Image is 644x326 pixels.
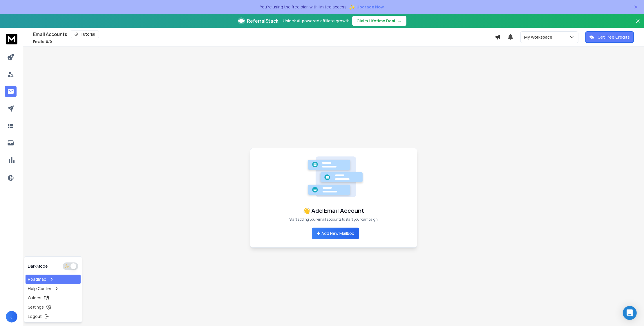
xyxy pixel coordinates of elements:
a: Settings [26,302,81,312]
button: Tutorial [71,30,99,38]
span: → [398,18,402,24]
p: Logout [28,314,42,319]
span: ReferralStack [247,17,278,24]
p: Guides [28,295,41,301]
a: Help Center [26,284,81,293]
a: Roadmap [26,275,81,284]
p: You're using the free plan with limited access [260,4,347,10]
button: Get Free Credits [585,31,634,43]
p: Start adding your email accounts to start your campaign [290,217,378,222]
a: Guides [26,293,81,302]
p: Get Free Credits [598,34,630,40]
p: Dark Mode [28,263,48,269]
span: 0 / 0 [46,39,52,44]
p: Unlock AI-powered affiliate growth [283,18,350,24]
button: J [6,311,17,323]
button: Claim Lifetime Deal→ [352,16,406,26]
div: Email Accounts [33,30,495,38]
h1: 👋 Add Email Account [303,207,364,215]
p: My Workspace [524,34,555,40]
span: Upgrade Now [357,4,384,10]
button: Add New Mailbox [312,228,359,239]
button: Close banner [634,17,642,31]
p: Emails : [33,39,52,44]
p: Settings [28,304,44,310]
span: ✨ [349,3,356,11]
button: ✨Upgrade Now [349,1,384,13]
p: Roadmap [28,276,46,282]
div: Open Intercom Messenger [623,306,637,320]
p: Help Center [28,286,51,291]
